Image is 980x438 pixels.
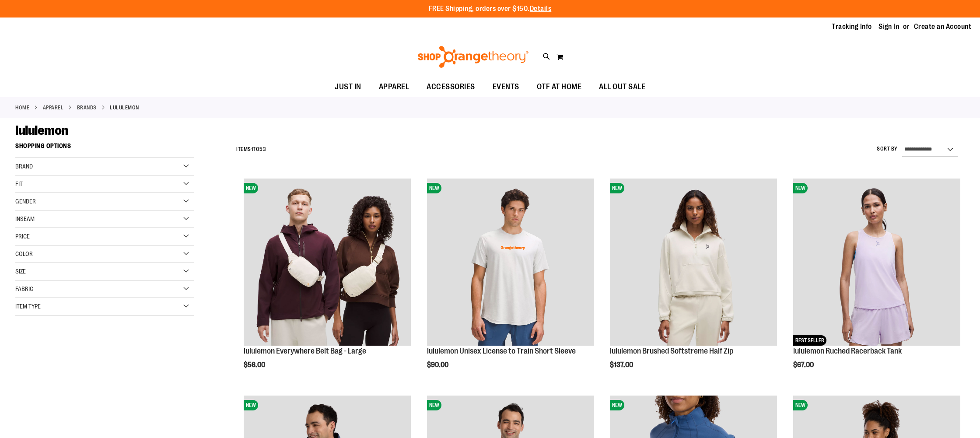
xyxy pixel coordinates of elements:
span: NEW [427,400,441,410]
span: NEW [610,400,624,410]
span: Color [15,250,33,257]
span: Fabric [15,285,33,292]
span: $67.00 [793,361,815,369]
span: NEW [793,183,808,193]
img: lululemon Brushed Softstreme Half Zip [610,179,777,346]
span: ALL OUT SALE [599,77,645,97]
a: lululemon Unisex License to Train Short SleeveNEW [427,179,594,347]
strong: lululemon [110,104,139,112]
a: Tracking Info [832,22,872,32]
span: NEW [427,183,441,193]
span: lululemon [15,123,68,138]
strong: Shopping Options [15,138,194,158]
img: Shop Orangetheory [416,46,530,68]
div: product [789,174,965,391]
a: Details [530,5,552,13]
a: lululemon Ruched Racerback Tank [793,347,902,355]
span: $90.00 [427,361,450,369]
span: Fit [15,180,23,187]
img: lululemon Ruched Racerback Tank [793,179,960,346]
span: ACCESSORIES [427,77,475,97]
h2: Items to [236,143,266,156]
span: Inseam [15,215,35,222]
a: BRANDS [77,104,97,112]
span: BEST SELLER [793,335,826,346]
a: Sign In [878,22,899,32]
a: Create an Account [914,22,972,32]
span: NEW [244,183,258,193]
span: JUST IN [335,77,361,97]
span: NEW [793,400,808,410]
span: Item Type [15,303,41,310]
div: product [423,174,598,391]
a: lululemon Ruched Racerback TankNEWBEST SELLER [793,179,960,347]
span: Price [15,233,30,240]
span: 1 [251,146,253,152]
a: APPAREL [43,104,64,112]
label: Sort By [877,145,898,153]
span: $56.00 [244,361,266,369]
span: NEW [244,400,258,410]
span: $137.00 [610,361,634,369]
a: lululemon Everywhere Belt Bag - Large [244,347,366,355]
img: lululemon Everywhere Belt Bag - Large [244,179,411,346]
div: product [605,174,781,391]
span: OTF AT HOME [537,77,582,97]
span: Brand [15,163,33,170]
a: lululemon Everywhere Belt Bag - LargeNEW [244,179,411,347]
span: EVENTS [493,77,519,97]
a: lululemon Brushed Softstreme Half Zip [610,347,733,355]
p: FREE Shipping, orders over $150. [429,4,552,14]
img: lululemon Unisex License to Train Short Sleeve [427,179,594,346]
a: lululemon Brushed Softstreme Half ZipNEW [610,179,777,347]
span: APPAREL [379,77,409,97]
a: Home [15,104,29,112]
span: 53 [259,146,266,152]
div: product [239,174,415,391]
span: Gender [15,198,36,205]
span: NEW [610,183,624,193]
a: lululemon Unisex License to Train Short Sleeve [427,347,576,355]
span: Size [15,268,26,275]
